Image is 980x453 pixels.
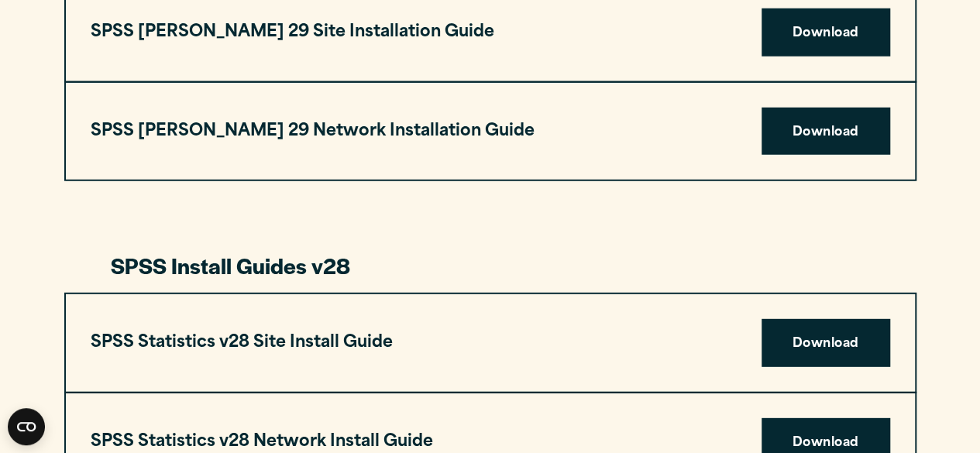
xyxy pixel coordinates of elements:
a: Download [762,9,890,57]
h3: SPSS Statistics v28 Site Install Guide [91,328,393,358]
h3: SPSS [PERSON_NAME] 29 Network Installation Guide [91,117,535,146]
a: Download [762,108,890,156]
button: Open CMP widget [8,408,45,445]
h3: SPSS Install Guides v28 [111,251,870,280]
a: Download [762,319,890,367]
h3: SPSS [PERSON_NAME] 29 Site Installation Guide [91,18,494,47]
